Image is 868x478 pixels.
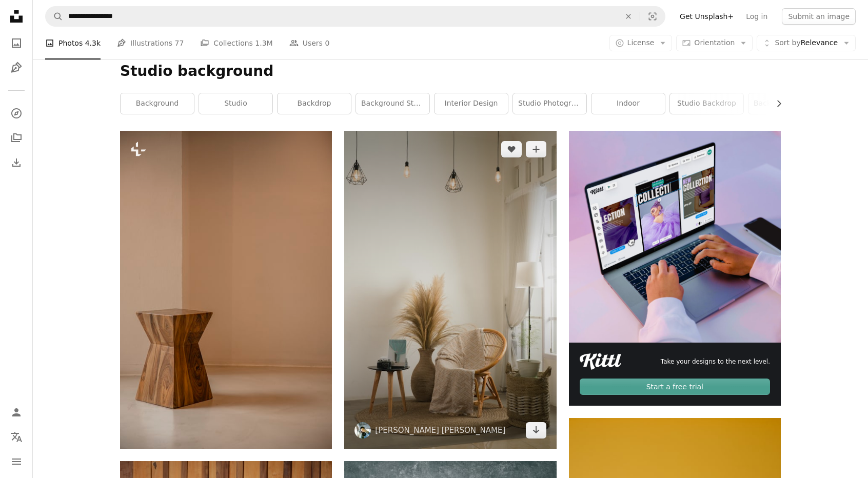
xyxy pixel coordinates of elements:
[617,7,640,26] button: Clear
[6,33,27,53] a: Photos
[6,451,27,472] button: Menu
[375,425,505,435] a: [PERSON_NAME] [PERSON_NAME]
[6,57,27,78] a: Illustrations
[45,6,665,27] form: Find visuals sitewide
[6,6,27,29] a: Home — Unsplash
[748,93,822,114] a: backdrop background
[6,427,27,447] button: Language
[775,38,800,47] span: Sort by
[526,422,546,439] a: Download
[6,152,27,173] a: Download History
[580,353,622,370] img: file-1711049718225-ad48364186d3image
[121,93,194,114] a: background
[782,8,856,25] button: Submit an image
[120,285,332,294] a: a wooden stool sitting on top of a white floor
[6,402,27,423] a: Log in / Sign up
[199,93,272,114] a: studio
[670,93,743,114] a: studio backdrop
[6,103,27,124] a: Explore
[591,93,665,114] a: indoor
[289,27,330,59] a: Users 0
[674,8,740,25] a: Get Unsplash+
[609,35,673,51] button: License
[569,131,781,406] a: Take your designs to the next level.Start a free trial
[513,93,586,114] a: studio photography
[325,37,329,49] span: 0
[200,27,272,59] a: Collections 1.3M
[356,93,429,114] a: background studio
[435,93,508,114] a: interior design
[775,38,838,48] span: Relevance
[501,141,522,157] button: Like
[676,35,753,51] button: Orientation
[661,357,770,366] span: Take your designs to the next level.
[526,141,546,157] button: Add to Collection
[255,37,272,49] span: 1.3M
[354,422,371,439] img: Go to Fairuz Naufal Zaki's profile
[627,38,655,47] span: License
[770,93,781,114] button: scroll list to the right
[580,379,770,395] div: Start a free trial
[694,38,735,47] span: Orientation
[120,131,332,449] img: a wooden stool sitting on top of a white floor
[757,35,856,51] button: Sort byRelevance
[46,7,63,26] button: Search Unsplash
[6,128,27,148] a: Collections
[569,131,781,343] img: file-1719664968387-83d5a3f4d758image
[740,8,774,25] a: Log in
[120,62,781,81] h1: Studio background
[344,285,556,294] a: a living room with a chair, table and a potted plant
[278,93,351,114] a: backdrop
[344,131,556,449] img: a living room with a chair, table and a potted plant
[640,7,665,26] button: Visual search
[175,37,184,49] span: 77
[117,27,184,59] a: Illustrations 77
